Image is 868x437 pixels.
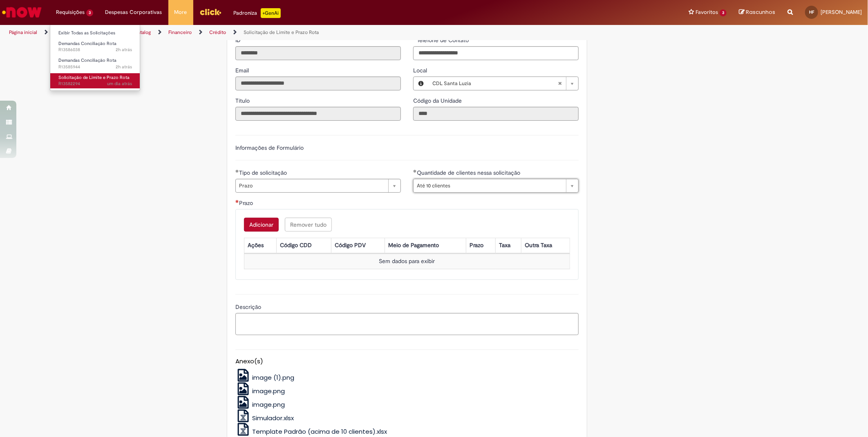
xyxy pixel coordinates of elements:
button: Adicionar uma linha para Prazo [244,218,279,232]
span: Necessários [235,200,239,203]
input: Email [235,77,401,90]
span: Favoritos [696,8,718,16]
img: click_logo_yellow_360x200.png [199,6,221,18]
h5: Anexo(s) [235,358,579,365]
time: 30/09/2025 15:24:12 [107,81,132,87]
a: Exibir Todas as Solicitações [50,29,140,38]
a: Crédito [209,29,226,36]
span: Obrigatório Preenchido [413,37,417,40]
span: Demandas Conciliação Rota [58,41,116,47]
input: Título [235,107,401,121]
span: R13586038 [58,47,132,53]
span: Obrigatório Preenchido [413,169,417,173]
label: Somente leitura - Email [235,66,251,74]
a: Simulador.xlsx [235,414,294,422]
input: ID [235,46,401,60]
span: Simulador.xlsx [252,414,294,422]
a: Rascunhos [739,9,775,16]
span: um dia atrás [107,81,132,87]
ul: Trilhas de página [6,25,573,40]
span: Somente leitura - Email [235,67,251,74]
textarea: Descrição [235,313,579,335]
span: Template Padrão (acima de 10 clientes).xlsx [252,427,387,436]
span: Descrição [235,303,263,311]
span: Rascunhos [746,8,775,16]
th: Taxa [495,238,521,253]
span: Local [413,67,429,74]
span: Requisições [56,8,85,16]
th: Código PDV [331,238,385,253]
a: CDL Santa LuziaLimpar campo Local [428,77,578,90]
span: More [174,8,187,16]
a: Aberto R13582294 : Solicitação de Limite e Prazo Rota [50,73,140,88]
a: Página inicial [9,29,37,36]
input: Código da Unidade [413,107,579,121]
span: Prazo [239,199,255,207]
p: +GenAi [261,8,281,18]
span: Quantidade de clientes nessa solicitação [417,169,522,176]
span: Despesas Corporativas [105,8,162,16]
span: Tipo de solicitação [239,169,289,176]
a: image.png [235,400,285,409]
label: Informações de Formulário [235,144,304,151]
span: Somente leitura - Título [235,97,251,104]
a: Aberto R13585944 : Demandas Conciliação Rota [50,56,140,71]
th: Ações [244,238,276,253]
span: [PERSON_NAME] [821,9,862,16]
span: Obrigatório Preenchido [235,169,239,173]
th: Meio de Pagamento [385,238,466,253]
span: HF [809,9,814,15]
label: Somente leitura - ID [235,36,242,44]
a: image (1).png [235,373,295,382]
span: Até 10 clientes [417,179,562,192]
span: 2h atrás [116,47,132,53]
button: Local, Visualizar este registro CDL Santa Luzia [414,77,428,90]
th: Prazo [466,238,496,253]
span: 2h atrás [116,64,132,70]
label: Somente leitura - Código da Unidade [413,97,463,105]
a: Financeiro [168,29,192,36]
span: R13582294 [58,81,132,87]
span: R13585944 [58,64,132,70]
span: Prazo [239,179,384,192]
label: Somente leitura - Título [235,97,251,105]
a: Aberto R13586038 : Demandas Conciliação Rota [50,39,140,54]
span: CDL Santa Luzia [432,77,558,90]
td: Sem dados para exibir [244,254,570,269]
input: Telefone de Contato [413,46,579,60]
th: Código CDD [276,238,331,253]
span: 3 [86,9,93,16]
ul: Requisições [50,25,140,91]
span: Somente leitura - Código da Unidade [413,97,463,104]
th: Outra Taxa [521,238,570,253]
span: image.png [252,387,285,395]
span: image (1).png [252,373,294,382]
span: Demandas Conciliação Rota [58,57,116,63]
span: 3 [720,9,727,16]
abbr: Limpar campo Local [554,77,566,90]
div: Padroniza [234,8,281,18]
a: Solicitação de Limite e Prazo Rota [244,29,319,36]
a: Template Padrão (acima de 10 clientes).xlsx [235,427,387,436]
span: Telefone de Contato [417,36,470,44]
time: 01/10/2025 13:46:14 [116,47,132,53]
img: ServiceNow [1,4,43,20]
span: Somente leitura - ID [235,36,242,44]
span: image.png [252,400,285,409]
a: image.png [235,387,285,395]
span: Solicitação de Limite e Prazo Rota [58,74,130,81]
